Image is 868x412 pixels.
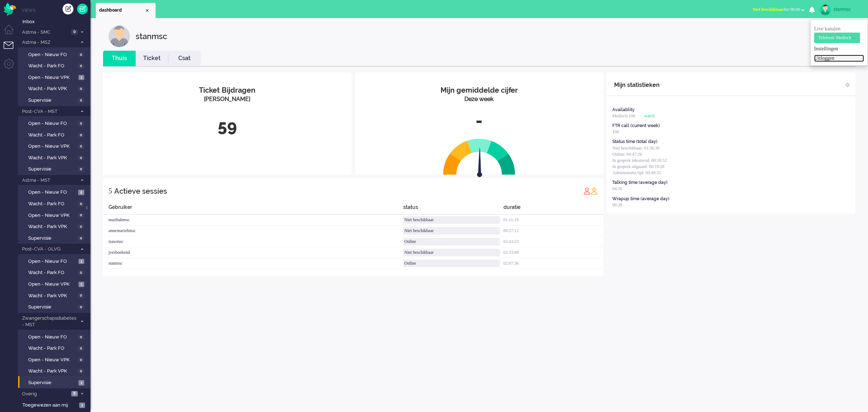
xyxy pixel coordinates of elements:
div: jverboekend [103,247,403,258]
a: Toegewezen aan mij 1 [21,401,90,409]
span: 0 [78,346,84,351]
div: Deze week [361,95,598,104]
div: Talking time (average day) [612,180,668,186]
li: Views [22,7,90,13]
div: annemariehmsc [103,226,403,236]
div: Online [403,260,500,267]
img: profile_red.svg [583,187,591,194]
a: Open - Nieuw FO 0 [21,333,90,341]
span: Medisch:100 [612,113,635,118]
div: duratie [503,203,604,215]
img: semi_circle.svg [443,138,515,175]
img: flow_omnibird.svg [4,3,16,16]
span: 1 [78,380,84,386]
span: Wacht - Park FO [28,201,76,207]
span: 0 [78,369,84,374]
span: Wacht - Park VPK [28,223,76,230]
span: Supervisie [28,304,76,311]
span: Post-CVA - MST [21,108,77,115]
div: Availablity [612,107,635,113]
span: Wacht - Park FO [28,345,76,352]
span: 0 [71,29,78,35]
div: 02:33:08 [503,247,604,258]
a: Wacht - Park FO 0 [21,344,90,352]
span: 0 [78,98,84,103]
button: Telefoon: Medisch [814,33,860,43]
span: Astma - MST [21,177,77,184]
a: Supervisie 0 [21,303,90,311]
a: Csat [168,54,201,63]
span: Open - Nieuw FO [28,51,76,58]
span: 0 [78,270,84,276]
li: Thuis [103,51,136,66]
span: 0 [78,63,84,69]
a: Open - Nieuw FO 1 [21,257,90,265]
div: stanmsc [103,258,403,269]
span: dashboard [99,7,144,13]
span: 0 [78,201,84,207]
div: status [403,203,503,215]
a: Open - Nieuw FO 2 [21,188,90,196]
a: Instellingen [814,45,864,52]
span: Open - Nieuw VPK [28,281,77,288]
div: 02:07:36 [503,258,604,269]
span: Astma - SMC [21,29,69,36]
span: Wacht - Park VPK [28,368,76,375]
span: Supervisie [28,166,76,173]
div: Close tab [144,8,150,13]
a: stanmsc [818,4,861,15]
a: Wacht - Park VPK 0 [21,291,90,299]
div: Gebruiker [103,203,403,215]
span: 0 [78,155,84,161]
div: Online [403,238,500,245]
div: stanmsc [834,6,861,13]
a: Inbox [21,17,90,25]
li: Tickets menu [4,42,20,58]
span: Open - Nieuw FO [28,120,76,127]
span: Niet beschikbaar: 01:36:30 Online: 04:47:26 In gesprek inkomend: 00:10:52 In gesprek uitgaand: 00... [612,146,667,176]
span: 0 [78,304,84,310]
a: Supervisie 1 [21,378,90,386]
span: Wacht - Park FO [28,63,76,70]
a: Ticket [136,54,168,63]
span: 6 [71,391,78,396]
div: Niet beschikbaar [403,216,500,224]
span: 04:56 [612,186,622,191]
span: Open - Nieuw FO [28,258,77,265]
span: Telefoon: Medisch [818,35,851,40]
a: Quick Ticket [77,4,88,14]
img: arrow.svg [464,148,495,179]
div: Creëer ticket [63,4,73,14]
span: Toegewezen aan mij [22,402,77,409]
a: Open - Nieuw VPK 0 [21,142,90,150]
span: 0 [78,335,84,340]
a: Open - Nieuw VPK 0 [21,211,90,219]
li: Dashboard menu [4,25,20,41]
div: Ticket Bijdragen [109,85,346,96]
button: Niet beschikbaarfor 00:00 [748,4,809,15]
a: Wacht - Park VPK 0 [21,154,90,161]
span: 0 [78,133,84,138]
span: 0 [78,357,84,363]
span: Supervisie [28,97,76,104]
span: Open - Nieuw VPK [28,74,77,81]
span: Wacht - Park FO [28,132,76,139]
li: Niet beschikbaarfor 00:00 [748,2,809,18]
div: [PERSON_NAME] [109,95,346,104]
a: Thuis [103,54,136,63]
span: 0 [78,167,84,172]
a: Uitloggen [814,55,864,62]
span: Open - Nieuw VPK [28,357,76,363]
a: Wacht - Park FO 0 [21,62,90,70]
div: Mijn statistieken [614,78,660,92]
div: marthabmsc [103,215,403,226]
span: Wacht - Park VPK [28,155,76,161]
span: 1 [78,282,84,287]
div: Niet beschikbaar [403,249,500,256]
span: Inbox [22,18,90,25]
span: Wacht - Park VPK [28,293,76,299]
span: Wacht - Park VPK [28,85,76,92]
span: 0 [78,52,84,58]
div: Mijn gemiddelde cijfer [361,85,598,96]
div: 01:11:19 [503,215,604,226]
